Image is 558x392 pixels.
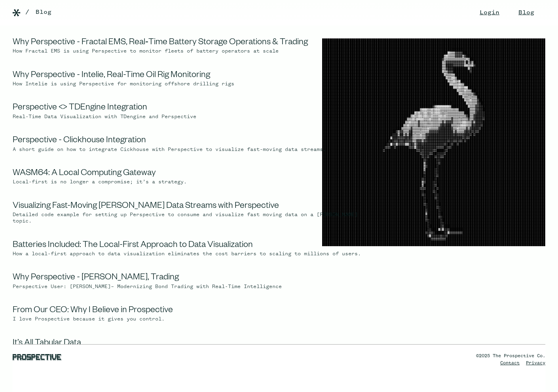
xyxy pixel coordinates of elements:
div: Real-Time Data Visualization with TDengine and Perspective [13,114,367,120]
a: Why Perspective - Intelie, Real-Time Oil Rig Monitoring [13,71,210,81]
a: Perspective - Clickhouse Integration [13,136,146,146]
div: / [25,8,29,17]
a: Blog [36,8,51,17]
a: Perspective <> TDEngine Integration [13,104,147,113]
a: Why Perspective - [PERSON_NAME], Trading [13,273,179,283]
a: Contact [500,361,520,366]
div: A short guide on how to integrate Cickhouse with Perspective to visualize fast-moving data streams. [13,147,367,153]
a: WASM64: A Local Computing Gateway [13,169,156,179]
a: Privacy [526,361,545,366]
a: Batteries Included: The Local-First Approach to Data Visualization [13,241,253,251]
div: Local-first is no longer a compromise; it’s a strategy. [13,179,367,185]
div: Perspective User: [PERSON_NAME]– Modernizing Bond Trading with Real-Time Intelligence [13,284,367,290]
a: Why Perspective - Fractal EMS, Real‑Time Battery Storage Operations & Trading [13,38,308,48]
div: How Fractal EMS is using Perspective to monitor fleets of battery operators at scale [13,48,367,55]
div: ©2025 The Prospective Co. [476,352,545,360]
a: From Our CEO: Why I Believe in Prospective [13,306,173,316]
a: Visualizing Fast-Moving [PERSON_NAME] Data Streams with Perspective [13,202,279,211]
div: How a local-first approach to data visualization eliminates the cost barriers to scaling to milli... [13,251,367,257]
div: Detailed code example for setting up Perspective to consume and visualize fast moving data on a [... [13,212,367,225]
div: I love Prospective because it gives you control. [13,316,367,322]
div: How Intelie is using Perspective for monitoring offshore drilling rigs [13,81,367,87]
